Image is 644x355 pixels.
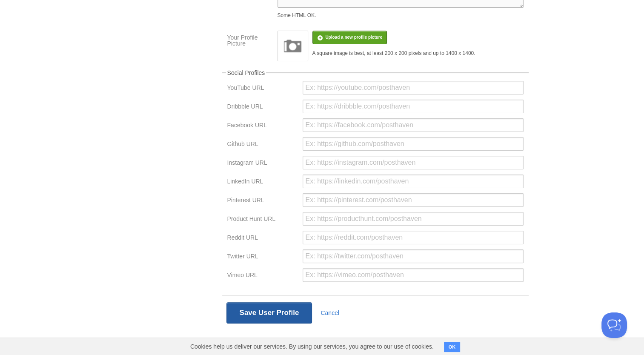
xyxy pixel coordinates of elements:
input: Ex: https://reddit.com/posthaven [303,231,524,244]
div: A square image is best, at least 200 x 200 pixels and up to 1400 x 1400. [312,51,475,56]
input: Ex: https://facebook.com/posthaven [303,118,524,132]
label: Github URL [227,141,298,149]
legend: Social Profiles [226,70,266,76]
label: Pinterest URL [227,197,298,205]
input: Ex: https://github.com/posthaven [303,137,524,151]
iframe: Help Scout Beacon - Open [601,312,627,338]
label: YouTube URL [227,85,298,93]
label: Dribbble URL [227,103,298,112]
label: Twitter URL [227,253,298,261]
input: Ex: https://youtube.com/posthaven [303,81,524,94]
button: Save User Profile [226,302,312,324]
input: Ex: https://pinterest.com/posthaven [303,193,524,207]
label: Facebook URL [227,122,298,130]
span: Cookies help us deliver our services. By using our services, you agree to our use of cookies. [182,338,442,355]
label: Vimeo URL [227,272,298,280]
input: Ex: https://instagram.com/posthaven [303,156,524,169]
input: Ex: https://dribbble.com/posthaven [303,100,524,113]
a: Cancel [321,309,339,316]
span: Upload a new profile picture [325,35,382,40]
label: Your Profile Picture [227,34,272,49]
input: Ex: https://vimeo.com/posthaven [303,268,524,282]
div: Some HTML OK. [278,13,524,18]
label: LinkedIn URL [227,178,298,186]
img: image.png [280,33,306,59]
label: Instagram URL [227,160,298,168]
input: Ex: https://linkedin.com/posthaven [303,175,524,188]
button: OK [444,342,461,352]
label: Product Hunt URL [227,216,298,224]
input: Ex: https://twitter.com/posthaven [303,249,524,263]
input: Ex: https://producthunt.com/posthaven [303,212,524,226]
label: Reddit URL [227,235,298,243]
